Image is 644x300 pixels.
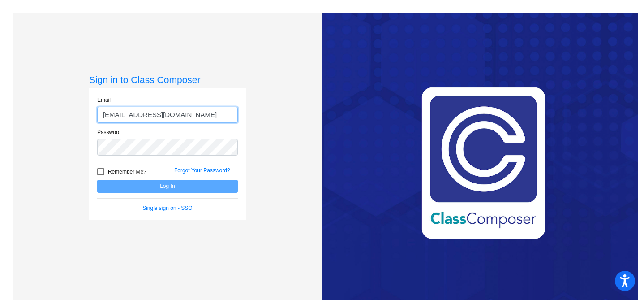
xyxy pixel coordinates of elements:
[97,128,121,136] label: Password
[174,167,230,174] a: Forgot Your Password?
[142,205,192,211] a: Single sign on - SSO
[89,74,246,85] h3: Sign in to Class Composer
[97,180,238,193] button: Log In
[97,96,111,104] label: Email
[108,166,146,177] span: Remember Me?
